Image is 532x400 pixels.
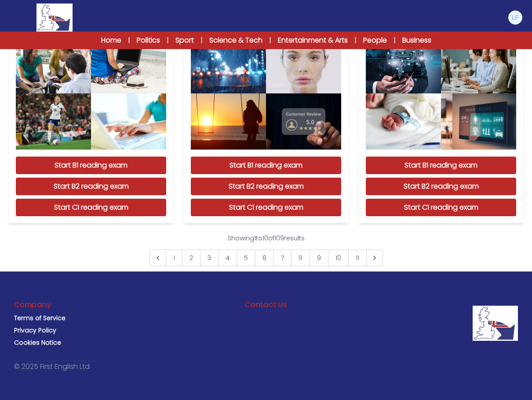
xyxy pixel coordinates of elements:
[366,157,516,174] button: Start B1 reading exam
[149,250,166,266] span: &laquo; Previous
[310,250,328,266] a: Go to page 9
[191,178,341,195] button: Start B2 reading exam
[167,36,168,45] span: |
[14,314,66,322] a: Terms of Service
[16,157,166,174] button: Start B1 reading exam
[182,250,200,266] a: Go to page 2
[9,4,100,32] a: Logo
[254,234,256,243] span: 1
[128,36,130,45] span: |
[363,35,387,46] a: People
[366,178,516,195] button: Start B2 reading exam
[166,250,182,266] span: 1
[473,306,518,341] img: Company Logo
[36,4,73,32] img: Logo
[101,35,121,46] a: Home
[508,11,522,25] img: Lorenzo Filicetti
[191,199,341,216] button: Start C1 reading exam
[201,36,202,45] span: |
[191,37,266,93] img: PRACTICE EXAM 101
[366,37,441,93] img: PRACTICE EXAM 100
[366,250,383,266] a: Next &raquo;
[366,93,441,150] img: PRACTICE EXAM 100
[200,250,219,266] a: Go to page 3
[209,35,262,46] a: Science & Tech
[149,234,383,266] nav: Pagination Navigation
[16,199,166,216] button: Start C1 reading exam
[402,35,431,46] a: Business
[262,234,268,243] span: 10
[191,93,266,150] img: PRACTICE EXAM 101
[273,250,292,266] a: Go to page 7
[355,36,356,45] span: |
[14,300,51,310] h3: Company
[245,300,287,310] h3: Contact Us
[16,37,91,93] img: PRACTICE EXAM 102
[14,338,61,347] a: Cookies Notice
[441,37,516,93] img: PRACTICE EXAM 100
[237,250,255,266] a: Go to page 5
[366,199,516,216] button: Start C1 reading exam
[137,35,160,46] a: Politics
[218,250,237,266] a: Go to page 4
[191,157,341,174] button: Start B1 reading exam
[266,37,341,93] img: PRACTICE EXAM 101
[175,35,194,46] a: Sport
[291,250,310,266] a: Go to page 8
[14,361,90,372] p: © 2025 First English Ltd
[274,234,284,243] span: 109
[328,250,349,266] a: Go to page 10
[270,36,271,45] span: |
[228,234,305,243] p: Showing to of results
[348,250,367,266] a: Go to page 11
[16,93,91,150] img: PRACTICE EXAM 102
[91,37,166,93] img: PRACTICE EXAM 102
[266,93,341,150] img: PRACTICE EXAM 101
[278,35,348,46] a: Entertainment & Arts
[394,36,395,45] span: |
[16,178,166,195] button: Start B2 reading exam
[441,93,516,150] img: PRACTICE EXAM 100
[255,250,274,266] a: Go to page 6
[14,326,56,335] a: Privacy Policy
[91,93,166,150] img: PRACTICE EXAM 102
